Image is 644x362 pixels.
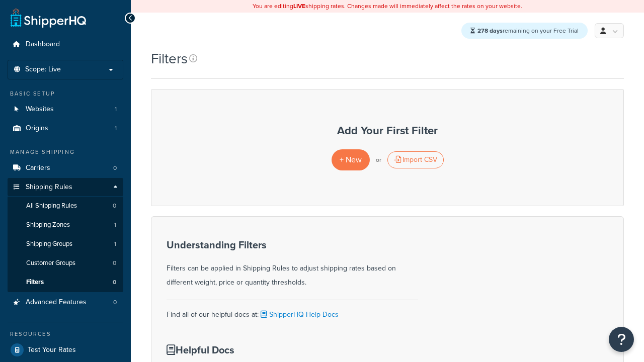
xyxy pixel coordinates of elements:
span: 0 [113,164,117,172]
a: Shipping Rules [8,178,123,197]
h3: Understanding Filters [167,239,418,250]
span: + New [340,154,362,165]
span: 0 [113,202,116,210]
span: Shipping Groups [26,240,72,248]
div: Resources [8,330,123,338]
h1: Filters [151,49,188,68]
li: All Shipping Rules [8,197,123,215]
li: Customer Groups [8,254,123,273]
h3: Helpful Docs [167,344,372,355]
a: Filters 0 [8,273,123,292]
a: Shipping Zones 1 [8,216,123,234]
span: 1 [115,105,117,114]
b: LIVE [293,2,305,11]
a: Dashboard [8,35,123,54]
div: Manage Shipping [8,148,123,156]
a: ShipperHQ Home [11,8,86,28]
span: Advanced Features [26,298,87,307]
span: Filters [26,278,44,287]
li: Filters [8,273,123,292]
li: Carriers [8,159,123,177]
strong: 278 days [477,26,503,35]
span: Origins [26,124,48,133]
div: remaining on your Free Trial [461,23,588,39]
a: + New [332,149,370,170]
div: Find all of our helpful docs at: [167,300,418,322]
div: Filters can be applied in Shipping Rules to adjust shipping rates based on different weight, pric... [167,239,418,290]
span: 1 [115,124,117,133]
a: Websites 1 [8,100,123,119]
span: Dashboard [26,40,60,49]
span: Customer Groups [26,259,75,267]
span: 0 [113,278,116,287]
span: 1 [114,221,116,229]
li: Shipping Zones [8,216,123,234]
li: Shipping Groups [8,235,123,253]
span: Test Your Rates [28,346,76,354]
div: Import CSV [387,151,444,168]
li: Websites [8,100,123,119]
a: Origins 1 [8,119,123,138]
h3: Add Your First Filter [162,125,613,137]
a: ShipperHQ Help Docs [259,309,339,320]
a: Customer Groups 0 [8,254,123,273]
p: or [376,153,381,167]
button: Open Resource Center [609,327,634,352]
a: All Shipping Rules 0 [8,197,123,215]
span: 1 [114,240,116,248]
li: Origins [8,119,123,138]
li: Advanced Features [8,293,123,312]
span: Scope: Live [25,65,61,74]
span: Websites [26,105,54,114]
span: All Shipping Rules [26,202,77,210]
a: Shipping Groups 1 [8,235,123,253]
span: 0 [113,298,117,307]
li: Shipping Rules [8,178,123,293]
span: Shipping Zones [26,221,70,229]
a: Test Your Rates [8,341,123,359]
span: Shipping Rules [26,183,72,192]
span: Carriers [26,164,50,172]
span: 0 [113,259,116,267]
a: Carriers 0 [8,159,123,177]
div: Basic Setup [8,89,123,98]
a: Advanced Features 0 [8,293,123,312]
